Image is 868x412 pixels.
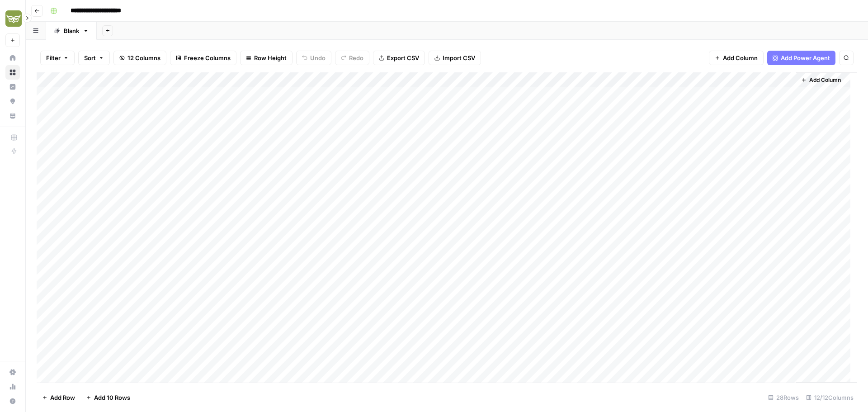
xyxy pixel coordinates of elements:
[78,51,110,65] button: Sort
[335,51,369,65] button: Redo
[443,53,475,62] span: Import CSV
[5,365,20,379] a: Settings
[373,51,425,65] button: Export CSV
[802,390,857,405] div: 12/12 Columns
[5,51,20,65] a: Home
[767,51,835,65] button: Add Power Agent
[50,393,75,402] span: Add Row
[709,51,764,65] button: Add Column
[5,65,20,80] a: Browse
[170,51,236,65] button: Freeze Columns
[84,53,96,62] span: Sort
[5,80,20,94] a: Insights
[40,51,75,65] button: Filter
[46,22,97,40] a: Blank
[296,51,331,65] button: Undo
[723,53,758,62] span: Add Column
[80,390,136,405] button: Add 10 Rows
[94,393,130,402] span: Add 10 Rows
[37,390,80,405] button: Add Row
[254,53,287,62] span: Row Height
[797,74,844,86] button: Add Column
[5,394,20,408] button: Help + Support
[781,53,830,62] span: Add Power Agent
[809,76,841,84] span: Add Column
[5,109,20,123] a: Your Data
[5,94,20,109] a: Opportunities
[64,26,79,35] div: Blank
[429,51,481,65] button: Import CSV
[764,390,802,405] div: 28 Rows
[387,53,419,62] span: Export CSV
[46,53,61,62] span: Filter
[5,10,22,27] img: Evergreen Media Logo
[240,51,292,65] button: Row Height
[349,53,363,62] span: Redo
[127,53,160,62] span: 12 Columns
[5,379,20,394] a: Usage
[113,51,166,65] button: 12 Columns
[5,7,20,30] button: Workspace: Evergreen Media
[184,53,231,62] span: Freeze Columns
[310,53,325,62] span: Undo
